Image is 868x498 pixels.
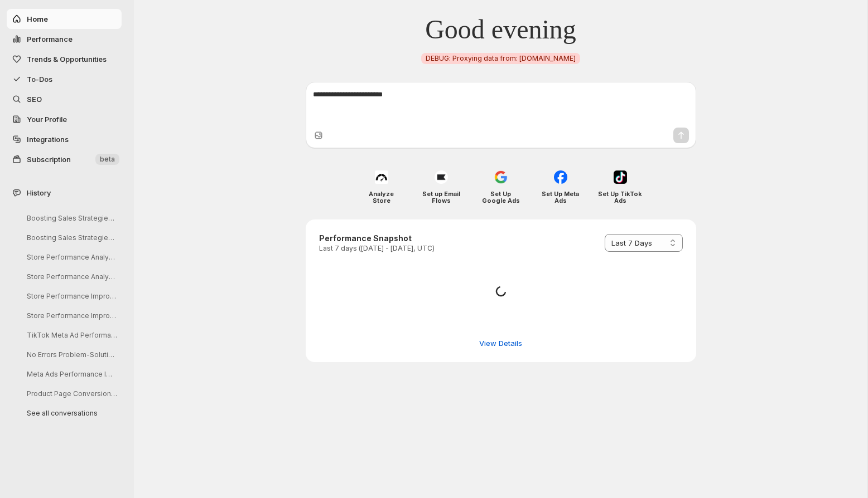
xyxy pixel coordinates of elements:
[27,35,73,43] span: Performance
[7,69,122,89] button: To-Dos
[472,334,529,352] button: View detailed performance
[554,170,567,184] img: Set Up Meta Ads icon
[27,75,52,84] span: To-Dos
[359,191,403,204] h4: Analyze Store
[18,229,124,246] button: Boosting Sales Strategies Discussion
[18,326,124,344] button: TikTok Meta Ad Performance Analysis
[425,13,576,46] span: Good evening
[100,155,115,164] span: beta
[18,346,124,363] button: No Errors Problem-Solution Ad Creatives
[319,244,435,253] p: Last 7 days ([DATE] - [DATE], UTC)
[7,149,122,169] button: Subscription
[27,55,107,64] span: Trends & Opportunities
[27,187,51,198] span: History
[7,89,122,109] a: SEO
[18,385,124,402] button: Product Page Conversion Improvement
[7,49,122,69] button: Trends & Opportunities
[27,115,67,124] span: Your Profile
[598,191,642,204] h4: Set Up TikTok Ads
[18,209,124,227] button: Boosting Sales Strategies Discussion
[18,248,124,266] button: Store Performance Analysis and Recommendations
[18,268,124,285] button: Store Performance Analysis and Recommendations
[18,287,124,305] button: Store Performance Improvement Strategy
[479,191,523,204] h4: Set Up Google Ads
[7,9,122,29] button: Home
[426,54,576,63] span: DEBUG: Proxying data from: [DOMAIN_NAME]
[27,14,48,23] span: Home
[18,404,124,422] button: See all conversations
[18,365,124,383] button: Meta Ads Performance Improvement
[435,170,448,184] img: Set up Email Flows icon
[7,109,122,129] a: Your Profile
[419,191,463,204] h4: Set up Email Flows
[479,338,522,349] span: View Details
[313,130,324,141] button: Upload image
[27,135,69,144] span: Integrations
[18,307,124,324] button: Store Performance Improvement Analysis
[319,233,435,244] h3: Performance Snapshot
[614,170,627,184] img: Set Up TikTok Ads icon
[27,155,71,164] span: Subscription
[7,29,122,49] button: Performance
[538,191,582,204] h4: Set Up Meta Ads
[494,170,508,184] img: Set Up Google Ads icon
[7,129,122,149] a: Integrations
[375,170,388,184] img: Analyze Store icon
[27,95,42,104] span: SEO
